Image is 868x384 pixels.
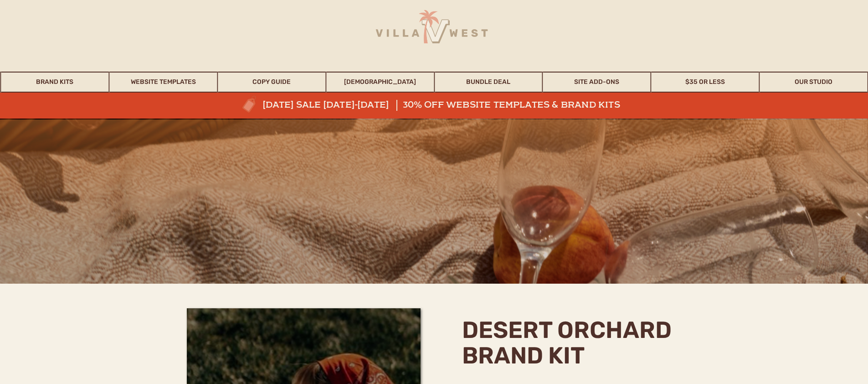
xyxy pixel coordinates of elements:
a: Copy Guide [218,72,325,93]
a: Our Studio [760,72,868,93]
a: 30% off website templates & brand kits [403,100,629,111]
a: Site Add-Ons [543,72,651,93]
a: Website Templates [109,72,217,93]
a: $35 or Less [652,72,759,93]
a: Brand Kits [1,72,109,93]
a: [DATE] sale [DATE]-[DATE] [263,100,419,111]
a: Bundle Deal [435,72,542,93]
h1: desert orchard brand kit [462,317,682,372]
a: [DEMOGRAPHIC_DATA] [326,72,434,93]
